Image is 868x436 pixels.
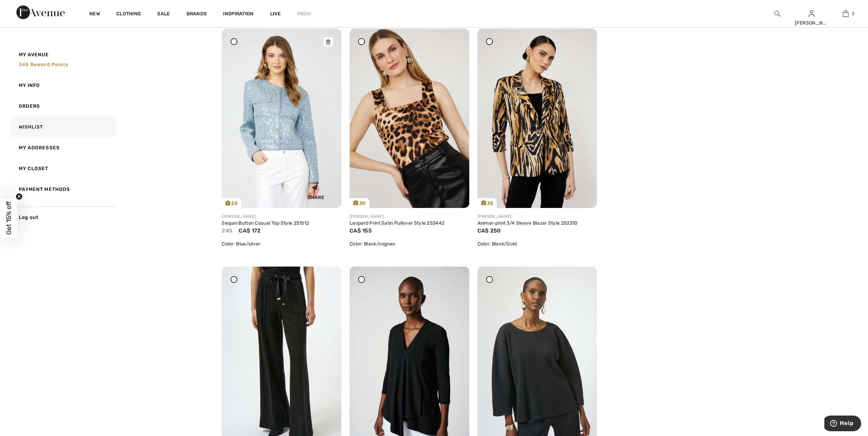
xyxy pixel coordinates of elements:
[222,29,341,208] a: 25
[270,10,281,17] a: Live
[477,227,501,234] span: CA$ 250
[477,220,578,226] a: Animal-print 3/4 Sleeve Blazer Style 253310
[223,11,253,18] span: Inspiration
[9,75,116,96] a: My Info
[775,10,780,18] img: search the website
[9,117,116,137] a: Wishlist
[116,11,141,18] a: Clothing
[296,179,336,203] div: Share
[9,179,116,200] a: Payment Methods
[477,29,597,208] img: frank-lyman-jackets-blazers-black-gold_253310_4_56f8_search.jpg
[350,227,372,234] span: CA$ 155
[350,29,469,208] a: 30
[843,10,849,18] img: My Bag
[824,416,861,433] iframe: Opens a widget where you can find more information
[477,213,597,220] div: [PERSON_NAME]
[222,240,341,247] div: Color: Blue/silver
[795,19,828,27] div: [PERSON_NAME]
[9,137,116,158] a: My Addresses
[829,10,862,18] a: 2
[222,29,341,208] img: frank-lyman-jackets-blazers-blue-silver_251512_2_6687_search.jpg
[350,240,469,247] div: Color: Black/cognac
[9,158,116,179] a: My Closet
[222,227,232,234] span: 245
[9,96,116,117] a: Orders
[477,240,597,247] div: Color: Black/Gold
[239,227,261,234] span: CA$ 172
[809,10,814,17] a: Sign In
[350,29,469,208] img: frank-lyman-tops-black-cognac_253442_2_cc85_search.jpg
[19,62,69,67] span: 345 Reward points
[19,51,49,58] span: My Avenue
[222,213,341,220] div: [PERSON_NAME]
[157,11,170,18] a: Sale
[297,10,311,17] a: Prom
[852,11,854,17] span: 2
[477,29,597,208] a: 35
[89,11,100,18] a: New
[5,201,13,235] span: Get 15% off
[809,10,814,18] img: My Info
[9,207,116,228] a: Log out
[222,220,309,226] a: Sequin Button Casual Top Style 251512
[350,220,444,226] a: Leopard Print Satin Pullover Style 253442
[16,193,23,200] button: Close teaser
[16,5,65,19] img: 1ère Avenue
[187,11,207,18] a: Brands
[350,213,469,220] div: [PERSON_NAME]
